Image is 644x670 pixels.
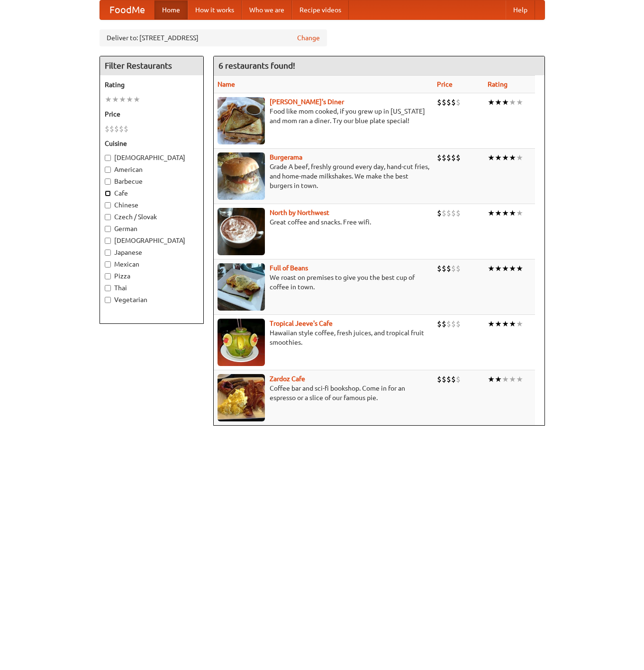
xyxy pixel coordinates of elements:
[446,208,451,218] li: $
[451,263,456,274] li: $
[495,319,502,329] li: ★
[218,107,429,125] p: Food like mom cooked, if you grew up in [US_STATE] and mom ran a diner. Try our blue plate special!
[100,0,154,19] a: FoodMe
[119,94,126,105] li: ★
[218,97,265,144] img: sallys.jpg
[270,153,302,161] a: Burgerama
[105,188,199,198] label: Cafe
[506,0,535,19] a: Help
[495,152,502,163] li: ★
[292,0,349,19] a: Recipe videos
[105,226,111,232] input: German
[488,80,508,88] a: Rating
[218,152,265,200] img: burgerama.jpg
[437,152,442,163] li: $
[105,295,199,304] label: Vegetarian
[242,0,292,19] a: Who we are
[105,273,111,279] input: Pizza
[105,139,199,148] h5: Cuisine
[105,165,199,174] label: American
[270,264,308,272] a: Full of Beans
[105,283,199,293] label: Thai
[218,61,295,70] ng-pluralize: 6 restaurants found!
[446,97,451,107] li: $
[442,208,446,218] li: $
[509,374,516,384] li: ★
[502,319,509,329] li: ★
[437,374,442,384] li: $
[270,209,329,216] a: North by Northwest
[126,94,133,105] li: ★
[516,263,523,274] li: ★
[488,97,495,107] li: ★
[218,384,429,402] p: Coffee bar and sci-fi bookshop. Come in for an espresso or a slice of our famous pie.
[218,80,235,88] a: Name
[516,319,523,329] li: ★
[105,80,199,89] h5: Rating
[488,152,495,163] li: ★
[437,263,442,274] li: $
[105,248,199,257] label: Japanese
[442,263,446,274] li: $
[509,152,516,163] li: ★
[105,179,111,185] input: Barbecue
[105,155,111,161] input: [DEMOGRAPHIC_DATA]
[112,94,119,105] li: ★
[270,320,333,327] a: Tropical Jeeve's Cafe
[105,190,111,197] input: Cafe
[456,152,461,163] li: $
[133,94,140,105] li: ★
[502,208,509,218] li: ★
[451,152,456,163] li: $
[437,97,442,107] li: $
[456,263,461,274] li: $
[446,152,451,163] li: $
[437,208,442,218] li: $
[218,263,265,311] img: beans.jpg
[456,208,461,218] li: $
[509,263,516,274] li: ★
[218,162,429,190] p: Grade A beef, freshly ground every day, hand-cut fries, and home-made milkshakes. We make the bes...
[218,374,265,421] img: zardoz.jpg
[442,152,446,163] li: $
[451,208,456,218] li: $
[509,319,516,329] li: ★
[442,97,446,107] li: $
[451,97,456,107] li: $
[270,98,344,106] a: [PERSON_NAME]'s Diner
[451,374,456,384] li: $
[188,0,242,19] a: How it works
[437,319,442,329] li: $
[218,208,265,255] img: north.jpg
[218,328,429,347] p: Hawaiian style coffee, fresh juices, and tropical fruit smoothies.
[502,374,509,384] li: ★
[516,208,523,218] li: ★
[509,97,516,107] li: ★
[105,238,111,244] input: [DEMOGRAPHIC_DATA]
[105,200,199,210] label: Chinese
[114,124,119,134] li: $
[105,94,112,105] li: ★
[502,263,509,274] li: ★
[105,202,111,208] input: Chinese
[516,374,523,384] li: ★
[446,319,451,329] li: $
[270,375,305,383] b: Zardoz Cafe
[105,224,199,233] label: German
[105,236,199,245] label: [DEMOGRAPHIC_DATA]
[446,374,451,384] li: $
[105,214,111,220] input: Czech / Slovak
[105,271,199,281] label: Pizza
[124,124,128,134] li: $
[105,259,199,269] label: Mexican
[105,285,111,291] input: Thai
[218,319,265,366] img: jeeves.jpg
[100,29,327,46] div: Deliver to: [STREET_ADDRESS]
[154,0,188,19] a: Home
[105,177,199,186] label: Barbecue
[509,208,516,218] li: ★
